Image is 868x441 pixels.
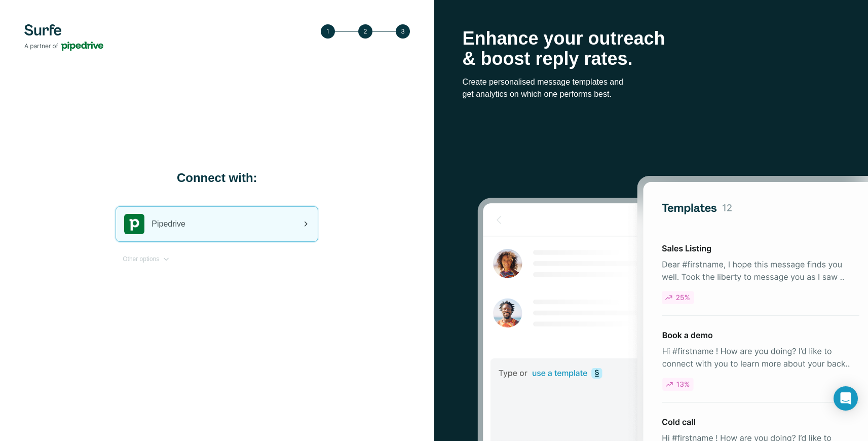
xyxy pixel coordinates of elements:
[463,88,840,100] p: get analytics on which one performs best.
[24,24,103,51] img: Surfe's logo
[463,76,840,88] p: Create personalised message templates and
[124,214,144,234] img: pipedrive's logo
[463,49,840,69] p: & boost reply rates.
[477,176,868,441] img: Surfe Stock Photo - Selling good vibes
[463,28,840,49] p: Enhance your outreach
[152,218,185,230] span: Pipedrive
[116,170,318,186] h1: Connect with:
[123,254,159,264] span: Other options
[834,386,858,411] div: Open Intercom Messenger
[321,24,410,39] img: Step 3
